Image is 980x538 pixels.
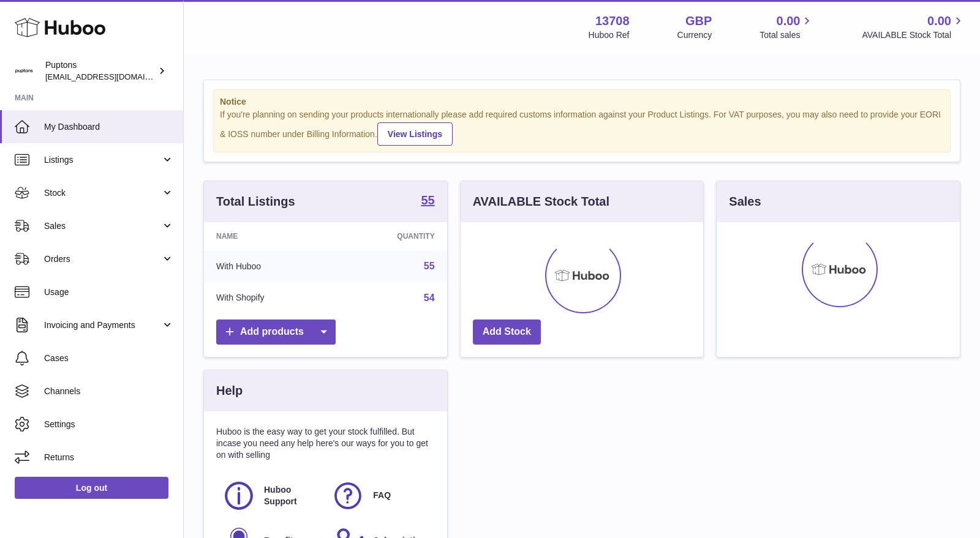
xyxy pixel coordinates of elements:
[216,193,295,210] h3: Total Listings
[44,121,174,133] span: My Dashboard
[595,13,630,29] strong: 13708
[729,193,761,210] h3: Sales
[204,250,335,282] td: With Huboo
[220,109,944,146] div: If you're planning on sending your products internationally please add required customs informati...
[44,253,161,265] span: Orders
[685,13,712,29] strong: GBP
[473,193,609,210] h3: AVAILABLE Stock Total
[222,479,319,512] a: Huboo Support
[421,194,434,206] strong: 55
[862,13,965,41] a: 0.00 AVAILABLE Stock Total
[45,72,180,81] span: [EMAIL_ADDRESS][DOMAIN_NAME]
[424,293,435,303] a: 54
[220,96,944,108] strong: Notice
[424,261,435,271] a: 55
[777,13,801,29] span: 0.00
[44,419,174,430] span: Settings
[45,59,156,83] div: Puptons
[44,154,161,166] span: Listings
[759,29,814,41] span: Total sales
[44,452,174,463] span: Returns
[204,282,335,314] td: With Shopify
[421,194,434,209] a: 55
[216,426,435,461] p: Huboo is the easy way to get your stock fulfilled. But incase you need any help here's our ways f...
[15,477,168,499] a: Log out
[44,286,174,298] span: Usage
[216,319,336,345] a: Add products
[204,222,335,250] th: Name
[589,29,630,41] div: Huboo Ref
[335,222,447,250] th: Quantity
[44,353,174,364] span: Cases
[264,484,318,507] span: Huboo Support
[373,490,391,501] span: FAQ
[44,319,161,331] span: Invoicing and Payments
[473,319,541,345] a: Add Stock
[377,122,453,146] a: View Listings
[331,479,428,512] a: FAQ
[44,187,161,199] span: Stock
[44,220,161,232] span: Sales
[677,29,712,41] div: Currency
[759,13,814,41] a: 0.00 Total sales
[44,386,174,397] span: Channels
[15,62,33,80] img: hello@puptons.com
[216,383,243,399] h3: Help
[927,13,951,29] span: 0.00
[862,29,965,41] span: AVAILABLE Stock Total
